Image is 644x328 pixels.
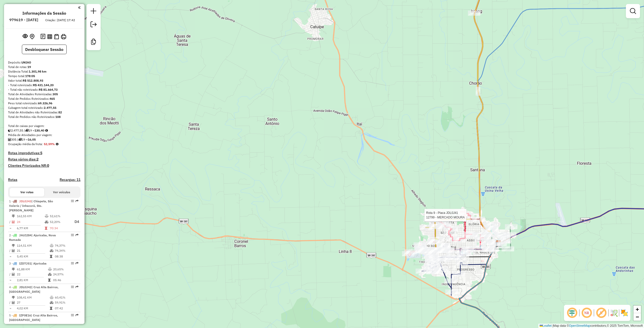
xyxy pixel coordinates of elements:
[8,74,80,78] div: Tempo total:
[23,79,43,82] strong: R$ 512.808,93
[27,65,31,69] strong: 19
[19,313,31,317] span: IZF0E16
[29,33,35,41] button: Centralizar mapa no depósito ou ponto de apoio
[75,234,78,237] em: Rota exportada
[55,306,78,311] td: 07:42
[552,324,553,327] span: |
[53,33,60,40] button: Visualizar Romaneio
[44,106,56,110] strong: 2.477,55
[75,314,78,317] em: Rota exportada
[8,128,80,133] div: 2.477,55 / 19 =
[75,200,78,203] em: Rota exportada
[9,18,38,22] h6: 979619 - [DATE]
[12,296,15,299] i: Distância Total
[9,199,53,212] span: | Chiapeta, São Valerio / Inhacorá, Sto. [PERSON_NAME]
[75,285,78,288] em: Rota exportada
[60,33,67,40] button: Imprimir Rotas
[569,324,590,327] a: OpenStreetMap
[55,295,78,300] td: 60,41%
[9,199,53,212] span: 1 -
[9,306,12,311] td: =
[17,300,50,305] td: 27
[8,129,11,132] i: Cubagem total roteirizado
[55,248,78,253] td: 74,34%
[50,301,54,304] i: % de utilização da cubagem
[40,151,42,155] strong: 5
[48,279,51,282] i: Tempo total em rota
[33,83,54,87] strong: R$ 431.144,20
[17,267,48,272] td: 61,88 KM
[8,69,80,74] div: Distância Total:
[36,157,38,161] strong: 2
[38,101,52,105] strong: 69.326,96
[50,249,54,252] i: % de utilização da cubagem
[45,215,49,218] i: % de utilização do peso
[9,300,12,305] td: /
[495,240,502,247] img: UNIAO
[75,262,78,265] em: Rota exportada
[636,306,639,312] span: +
[17,306,50,311] td: 4,02 KM
[9,313,58,322] span: 5 -
[8,60,80,65] div: Depósito:
[12,301,15,304] i: Total de Atividades
[8,163,80,168] h4: Clientes Priorizados NR:
[8,124,80,128] div: Total de caixas por viagem:
[636,314,639,320] span: −
[89,37,99,48] a: Criar modelo
[22,32,29,41] button: Exibir sessão original
[12,215,15,218] i: Distância Total
[17,254,50,259] td: 5,45 KM
[9,261,47,265] span: 3 -
[39,33,46,41] button: Logs desbloquear sessão
[53,272,78,277] td: 24,57%
[12,249,15,252] i: Total de Atividades
[9,313,58,322] span: | Cruz Alta Bairros, [GEOGRAPHIC_DATA]
[71,234,74,237] em: Opções
[566,307,578,319] span: Ocultar deslocamento
[540,324,552,327] a: Leaflet
[45,227,47,230] i: Tempo total em rota
[60,178,80,182] h4: Recargas: 11
[21,60,31,64] strong: UNIAO
[8,96,80,101] div: Total de Pedidos Roteirizados:
[610,309,618,317] img: Fluxo de ruas
[628,6,638,16] a: Exibir filtros
[538,324,644,328] div: Map data © contributors,© 2025 TomTom, Microsoft
[46,33,53,40] button: Visualizar relatório de Roteirização
[31,261,47,265] span: | Ajuricaba
[633,313,641,321] a: Zoom out
[53,267,78,272] td: 20,65%
[70,219,79,225] p: D4
[17,295,50,300] td: 108,41 KM
[55,243,78,248] td: 74,37%
[50,226,70,231] td: 70:34
[633,306,641,313] a: Zoom in
[19,199,31,203] span: JDL0J43
[9,248,12,253] td: /
[8,157,80,161] h4: Rotas vários dias:
[25,74,35,78] strong: 178:05
[8,142,43,146] span: Ocupação média da frota:
[19,285,31,289] span: JDL0J42
[8,137,80,142] div: 305 / 19 =
[71,314,74,317] em: Opções
[45,220,49,223] i: % de utilização da cubagem
[22,11,66,16] h4: Informações da Sessão
[44,142,55,146] strong: 52,59%
[47,163,49,168] strong: 0
[8,65,80,69] div: Total de rotas:
[17,226,45,231] td: 6,77 KM
[9,272,12,277] td: /
[19,261,31,265] span: IZD7J51
[53,278,78,283] td: 05:46
[17,214,45,219] td: 162,55 KM
[55,115,61,119] strong: 108
[29,70,47,73] strong: 1.301,98 km
[18,138,22,141] i: Total de rotas
[9,254,12,259] td: =
[8,110,80,115] div: Total de Atividades não Roteirizadas:
[50,307,52,310] i: Tempo total em rota
[34,128,44,132] strong: 130,40
[39,88,58,91] strong: R$ 81.664,73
